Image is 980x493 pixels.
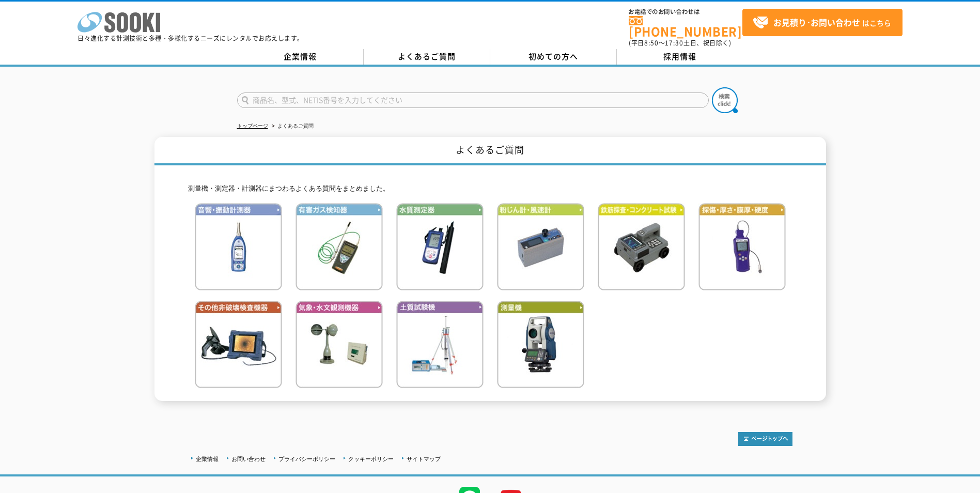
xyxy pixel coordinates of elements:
[237,49,364,65] a: 企業情報
[195,203,282,290] img: 音響・振動計測器
[698,203,786,290] img: 探傷・厚さ・膜厚・硬度
[490,49,617,65] a: 初めての方へ
[295,301,383,388] img: 気象・水文観測機器
[278,456,335,462] a: プライバシーポリシー
[295,203,383,290] img: 有害ガス検知器
[396,301,484,388] img: 土質試験機
[407,456,441,462] a: サイトマップ
[270,121,314,132] li: よくあるご質問
[195,301,282,388] img: その他非破壊検査機器
[712,87,738,113] img: btn_search.png
[188,183,792,194] p: 測量機・測定器・計測器にまつわるよくある質問をまとめました。
[644,38,659,48] span: 8:50
[396,203,484,290] img: 水質測定器
[629,16,742,37] a: [PHONE_NUMBER]
[497,203,584,290] img: 粉じん計・風速計
[77,35,304,41] p: 日々進化する計測技術と多種・多様化するニーズにレンタルでお応えします。
[773,16,860,28] strong: お見積り･お問い合わせ
[753,15,891,30] span: はこちら
[598,203,685,290] img: 鉄筋検査・コンクリート試験
[629,9,742,15] span: お電話でのお問い合わせは
[742,9,903,36] a: お見積り･お問い合わせはこちら
[237,123,268,129] a: トップページ
[665,38,683,48] span: 17:30
[629,38,731,48] span: (平日 ～ 土日、祝日除く)
[348,456,394,462] a: クッキーポリシー
[237,93,709,108] input: 商品名、型式、NETIS番号を入力してください
[617,49,743,65] a: 採用情報
[364,49,490,65] a: よくあるご質問
[497,301,584,388] img: 測量機
[738,432,792,446] img: トップページへ
[231,456,266,462] a: お問い合わせ
[528,51,578,62] span: 初めての方へ
[154,137,826,165] h1: よくあるご質問
[196,456,219,462] a: 企業情報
